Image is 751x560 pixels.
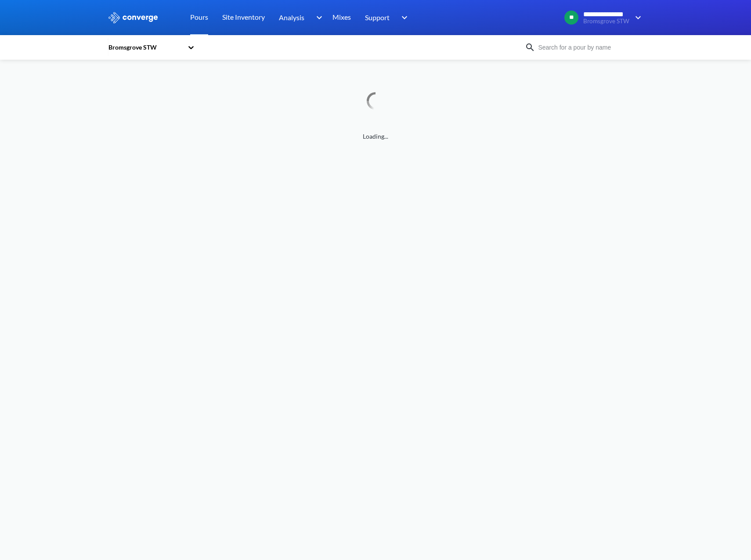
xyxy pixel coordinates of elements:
[396,12,410,23] img: downArrow.svg
[108,132,643,141] span: Loading...
[108,43,183,52] div: Bromsgrove STW
[535,43,642,52] input: Search for a pour by name
[365,12,390,23] span: Support
[279,12,304,23] span: Analysis
[311,12,325,23] img: downArrow.svg
[525,42,535,53] img: icon-search.svg
[583,18,629,25] span: Bromsgrove STW
[108,12,159,23] img: logo_ewhite.svg
[629,12,643,23] img: downArrow.svg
